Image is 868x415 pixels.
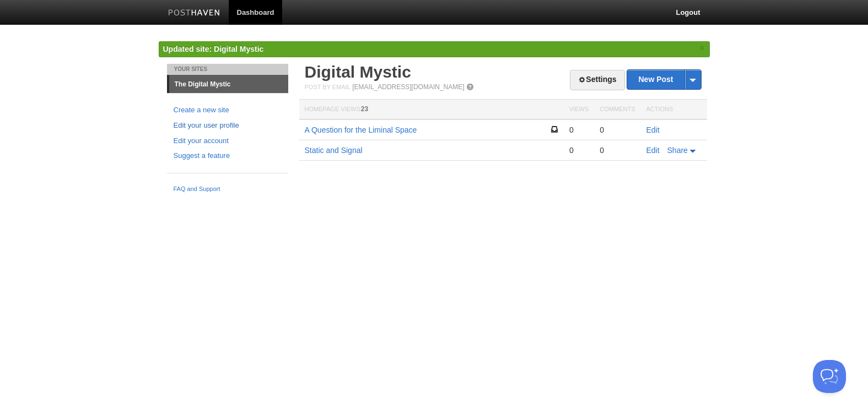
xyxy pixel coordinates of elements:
[667,146,688,155] span: Share
[352,83,464,91] a: [EMAIL_ADDRESS][DOMAIN_NAME]
[167,64,288,75] li: Your Sites
[299,100,564,120] th: Homepage Views
[594,100,640,120] th: Comments
[174,150,282,162] a: Suggest a feature
[564,100,594,120] th: Views
[569,125,589,135] div: 0
[697,41,707,55] a: ×
[305,146,363,155] a: Static and Signal
[600,145,635,155] div: 0
[361,105,368,113] span: 23
[169,75,288,93] a: The Digital Mystic
[627,70,700,89] a: New Post
[174,135,282,147] a: Edit your account
[569,145,589,155] div: 0
[646,125,660,134] a: Edit
[641,100,707,120] th: Actions
[600,125,635,135] div: 0
[646,146,660,155] a: Edit
[305,125,417,134] a: A Question for the Liminal Space
[174,120,282,132] a: Edit your user profile
[174,184,282,194] a: FAQ and Support
[305,84,351,90] span: Post by Email
[163,45,264,53] span: Updated site: Digital Mystic
[174,105,282,116] a: Create a new site
[813,360,846,393] iframe: Help Scout Beacon - Open
[168,9,220,18] img: Posthaven-bar
[570,70,624,90] a: Settings
[305,63,411,81] a: Digital Mystic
